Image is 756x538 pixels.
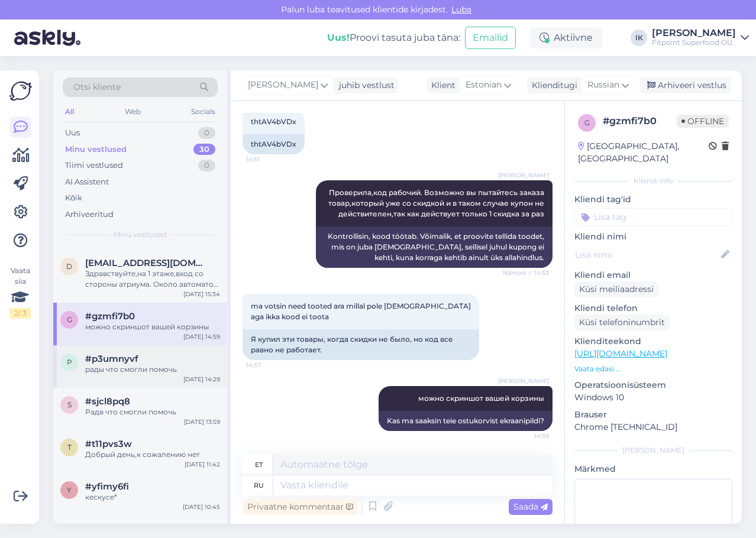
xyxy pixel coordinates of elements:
[530,27,602,48] div: Aktiivne
[578,140,709,165] div: [GEOGRAPHIC_DATA], [GEOGRAPHIC_DATA]
[498,377,549,385] span: [PERSON_NAME]
[63,104,76,119] div: All
[677,115,729,128] span: Offline
[183,290,220,299] div: [DATE] 15:34
[193,144,215,155] div: 30
[466,79,502,92] span: Estonian
[574,409,732,421] p: Brauser
[465,27,516,49] button: Emailid
[122,104,143,119] div: Web
[574,335,732,348] p: Klienditeekond
[652,38,736,47] div: Fitpoint Superfood OÜ
[574,315,670,330] div: Küsi telefoninumbrit
[67,358,72,367] span: p
[248,79,318,92] span: [PERSON_NAME]
[574,463,732,475] p: Märkmed
[67,443,72,452] span: t
[448,4,475,15] span: Luba
[334,79,395,92] div: juhib vestlust
[427,79,455,92] div: Klient
[65,144,127,155] div: Minu vestlused
[574,208,732,226] input: Lisa tag
[327,32,350,43] b: Uus!
[574,302,732,315] p: Kliendi telefon
[574,421,732,433] p: Chrome [TECHNICAL_ID]
[189,104,218,119] div: Socials
[652,28,736,38] div: [PERSON_NAME]
[584,118,590,127] span: g
[246,361,290,370] span: 14:57
[85,481,129,492] span: #yfimy6fi
[574,379,732,391] p: Operatsioonisüsteem
[85,354,138,364] span: #p3umnyvf
[85,258,208,268] span: daisy.jarvi@gmail.com
[251,302,473,321] span: ma votsin need tooted ara millal pole [DEMOGRAPHIC_DATA] aga ikka kood ei toota
[85,268,220,290] div: Здравствуйте,на 1 этаже,вход со стороны атриума. Около автоматов смартпост
[85,311,135,322] span: #gzmfi7b0
[183,503,220,511] div: [DATE] 10:45
[255,455,263,475] div: et
[574,445,732,456] div: [PERSON_NAME]
[243,329,479,360] div: Я купил эти товары, когда скидки не было, но код все равно не работает.
[66,262,72,271] span: d
[503,268,549,277] span: Nähtud ✓ 14:53
[85,396,130,407] span: #sjcl8pq8
[65,209,114,221] div: Arhiveeritud
[574,391,732,404] p: Windows 10
[73,81,121,93] span: Otsi kliente
[505,432,549,440] span: 14:59
[574,269,732,281] p: Kliendi email
[9,265,31,319] div: Vaata siia
[198,127,215,139] div: 0
[587,79,619,92] span: Russian
[574,231,732,243] p: Kliendi nimi
[574,176,732,186] div: Kliendi info
[198,160,215,171] div: 0
[603,114,677,128] div: # gzmfi7b0
[65,176,109,188] div: AI Assistent
[498,171,549,180] span: [PERSON_NAME]
[652,28,749,47] a: [PERSON_NAME]Fitpoint Superfood OÜ
[85,322,220,332] div: можно скриншот вашей корзины
[631,30,647,46] div: IK
[67,485,72,494] span: y
[327,31,460,45] div: Proovi tasuta juba täna:
[183,332,220,341] div: [DATE] 14:59
[574,193,732,206] p: Kliendi tag'id
[185,460,220,469] div: [DATE] 11:42
[85,407,220,417] div: Радв что смогли помочь
[184,417,220,426] div: [DATE] 13:59
[575,248,719,261] input: Lisa nimi
[65,160,123,171] div: Tiimi vestlused
[85,439,132,449] span: #t11pvs3w
[574,281,658,297] div: Küsi meiliaadressi
[85,449,220,460] div: Добрый день,к сожалению нет
[251,117,296,126] span: thtAV4bVDx
[640,77,731,93] div: Arhiveeri vestlus
[254,475,264,495] div: ru
[85,492,220,503] div: кескусе*
[246,155,290,164] span: 14:51
[9,308,31,319] div: 2 / 3
[328,188,546,218] span: Проверила,код рабочий. Возможно вы пытайтесь заказа товар,который уже со скидкой и в таком случае...
[574,348,667,359] a: [URL][DOMAIN_NAME]
[527,79,577,92] div: Klienditugi
[9,80,32,102] img: Askly Logo
[183,375,220,384] div: [DATE] 14:29
[67,315,72,324] span: g
[574,364,732,374] p: Vaata edasi ...
[243,499,358,515] div: Privaatne kommentaar
[379,411,553,431] div: Kas ma saaksin teie ostukorvist ekraanipildi?
[316,226,553,268] div: Kontrollisin, kood töötab. Võimalik, et proovite tellida toodet, mis on juba [DEMOGRAPHIC_DATA], ...
[243,134,305,154] div: thtAV4bVDx
[67,400,72,409] span: s
[418,394,544,403] span: можно скриншот вашей корзины
[65,127,80,139] div: Uus
[114,229,167,240] span: Minu vestlused
[65,192,82,204] div: Kõik
[513,501,548,512] span: Saada
[85,364,220,375] div: рады что смогли помочь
